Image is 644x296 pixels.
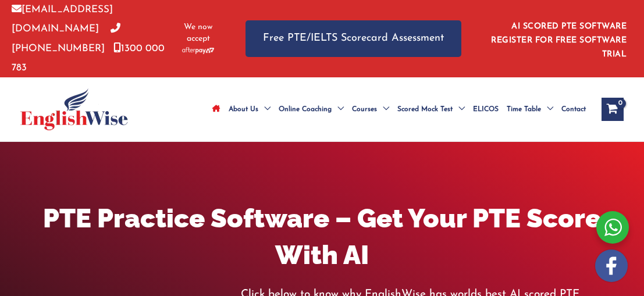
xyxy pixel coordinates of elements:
a: Free PTE/IELTS Scorecard Assessment [245,20,461,57]
span: Menu Toggle [258,89,271,130]
span: Menu Toggle [332,89,344,130]
span: ELICOS [473,89,499,130]
a: 1300 000 783 [12,44,165,73]
a: About UsMenu Toggle [225,89,275,130]
span: We now accept [180,22,216,45]
a: Time TableMenu Toggle [503,89,557,130]
nav: Site Navigation: Main Menu [208,89,590,130]
span: Time Table [507,89,541,130]
a: ELICOS [469,89,503,130]
a: AI SCORED PTE SOFTWARE REGISTER FOR FREE SOFTWARE TRIAL [491,22,627,59]
span: Courses [352,89,377,130]
a: View Shopping Cart, empty [602,98,624,121]
a: Scored Mock TestMenu Toggle [393,89,469,130]
a: Online CoachingMenu Toggle [275,89,348,130]
aside: Header Widget 1 [485,13,632,65]
h1: PTE Practice Software – Get Your PTE Score With AI [26,200,618,273]
span: Scored Mock Test [397,89,453,130]
img: Afterpay-Logo [182,47,214,54]
a: [EMAIL_ADDRESS][DOMAIN_NAME] [12,5,113,34]
span: Menu Toggle [541,89,553,130]
a: Contact [557,89,590,130]
a: CoursesMenu Toggle [348,89,393,130]
span: Online Coaching [279,89,332,130]
img: cropped-ew-logo [20,88,128,130]
span: Contact [561,89,586,130]
a: [PHONE_NUMBER] [12,24,120,53]
span: About Us [229,89,258,130]
span: Menu Toggle [453,89,465,130]
img: white-facebook.png [595,249,628,282]
span: Menu Toggle [377,89,389,130]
